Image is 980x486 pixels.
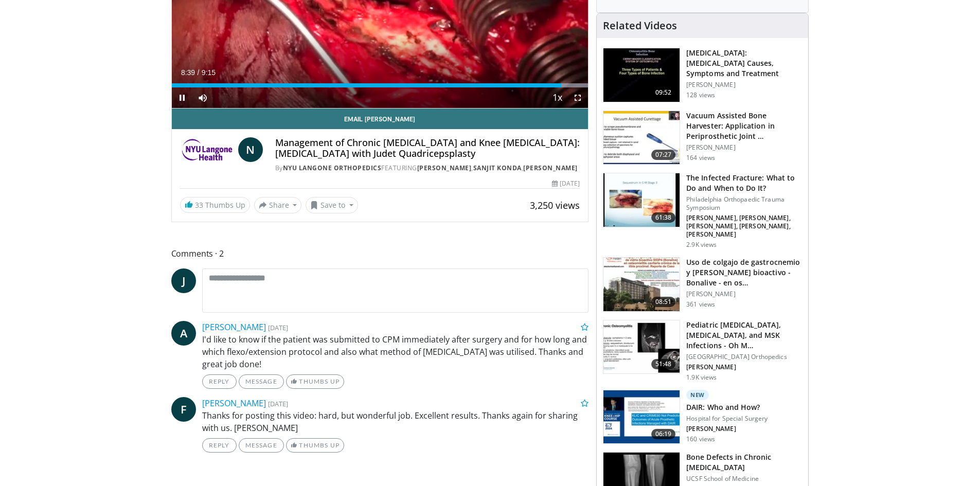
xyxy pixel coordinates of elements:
[603,390,802,444] a: 06:19 New DAIR: Who and How? Hospital for Special Surgery [PERSON_NAME] 160 views
[171,321,196,346] a: A
[686,425,768,433] p: [PERSON_NAME]
[171,247,589,260] span: Comments 2
[238,137,263,162] a: N
[686,390,709,400] p: New
[686,290,802,298] p: [PERSON_NAME]
[202,438,237,453] a: Reply
[686,81,802,89] p: [PERSON_NAME]
[603,320,680,374] img: 6609b749-71fa-402d-a6b7-bc51ddbdcf87.150x105_q85_crop-smart_upscale.jpg
[202,409,589,434] p: Thanks for posting this video: hard, but wonderful job. Excellent results. Thanks again for shari...
[686,154,715,162] p: 164 views
[651,359,676,369] span: 51:48
[686,257,802,288] h3: Uso de colgajo de gastrocnemio y [PERSON_NAME] bioactivo - Bonalive - en os…
[686,143,802,152] p: [PERSON_NAME]
[686,91,715,99] p: 128 views
[283,164,382,172] a: NYU Langone Orthopedics
[254,197,302,213] button: Share
[171,268,196,293] a: J
[275,137,580,159] h4: Management of Chronic [MEDICAL_DATA] and Knee [MEDICAL_DATA]: [MEDICAL_DATA] with Judet Quadricep...
[192,87,213,108] button: Mute
[530,199,580,211] span: 3,250 views
[603,173,680,227] img: 647be038-d4af-47b4-89bd-c1ae91a65730.150x105_q85_crop-smart_upscale.jpg
[547,87,567,108] button: Playback Rate
[171,397,196,422] a: F
[306,197,358,213] button: Save to
[603,111,680,165] img: 433ecadd-4ad3-4321-a398-c20db1ebef6c.150x105_q85_crop-smart_upscale.jpg
[239,438,284,453] a: Message
[686,241,717,249] p: 2.9K views
[202,374,237,389] a: Reply
[686,111,802,141] h3: Vacuum Assisted Bone Harvester: Application in Periprosthetic Joint …
[603,173,802,249] a: 61:38 The Infected Fracture: What to Do and When to Do It? Philadelphia Orthopaedic Trauma Sympos...
[686,353,802,361] p: [GEOGRAPHIC_DATA] Orthopedics
[686,435,715,443] p: 160 views
[686,402,768,412] h3: DAIR: Who and How?
[180,137,234,162] img: NYU Langone Orthopedics
[198,68,200,77] span: /
[686,452,802,473] h3: Bone Defects in Chronic [MEDICAL_DATA]
[651,150,676,160] span: 07:27
[202,333,589,370] p: I'd like to know if the patient was submitted to CPM immediately after surgery and for how long a...
[275,164,580,173] div: By FEATURING , ,
[603,48,680,102] img: 38c38e9d-0289-43f0-98ff-d65b1ec5121e.150x105_q85_crop-smart_upscale.jpg
[651,297,676,307] span: 08:51
[651,87,676,98] span: 09:52
[603,390,680,444] img: f77919c9-af08-4e23-8f8a-c45998dd77cc.150x105_q85_crop-smart_upscale.jpg
[202,321,266,333] a: [PERSON_NAME]
[195,200,203,210] span: 33
[268,323,288,332] small: [DATE]
[603,48,802,102] a: 09:52 [MEDICAL_DATA]: [MEDICAL_DATA] Causes, Symptoms and Treatment [PERSON_NAME] 128 views
[172,87,192,108] button: Pause
[286,374,344,389] a: Thumbs Up
[686,173,802,193] h3: The Infected Fracture: What to Do and When to Do It?
[686,363,802,371] p: [PERSON_NAME]
[180,197,250,213] a: 33 Thumbs Up
[239,374,284,389] a: Message
[686,320,802,351] h3: Pediatric [MEDICAL_DATA], [MEDICAL_DATA], and MSK Infections - Oh M…
[686,48,802,79] h3: [MEDICAL_DATA]: [MEDICAL_DATA] Causes, Symptoms and Treatment
[686,195,802,212] p: Philadelphia Orthopaedic Trauma Symposium
[567,87,588,108] button: Fullscreen
[172,83,589,87] div: Progress Bar
[552,179,580,188] div: [DATE]
[523,164,578,172] a: [PERSON_NAME]
[686,415,768,423] p: Hospital for Special Surgery
[268,399,288,408] small: [DATE]
[473,164,522,172] a: Sanjit Konda
[686,475,802,483] p: UCSF School of Medicine
[603,20,677,32] h4: Related Videos
[286,438,344,453] a: Thumbs Up
[603,320,802,382] a: 51:48 Pediatric [MEDICAL_DATA], [MEDICAL_DATA], and MSK Infections - Oh M… [GEOGRAPHIC_DATA] Orth...
[651,429,676,439] span: 06:19
[603,257,802,312] a: 08:51 Uso de colgajo de gastrocnemio y [PERSON_NAME] bioactivo - Bonalive - en os… [PERSON_NAME] ...
[202,68,216,77] span: 9:15
[603,258,680,311] img: e07d91f3-73b7-4f02-9fa6-55e604e999c7.150x105_q85_crop-smart_upscale.jpg
[202,398,266,409] a: [PERSON_NAME]
[603,111,802,165] a: 07:27 Vacuum Assisted Bone Harvester: Application in Periprosthetic Joint … [PERSON_NAME] 164 views
[181,68,195,77] span: 8:39
[172,109,589,129] a: Email [PERSON_NAME]
[686,214,802,239] p: [PERSON_NAME], [PERSON_NAME], [PERSON_NAME], [PERSON_NAME], [PERSON_NAME]
[686,300,715,309] p: 361 views
[686,373,717,382] p: 1.9K views
[651,212,676,223] span: 61:38
[417,164,472,172] a: [PERSON_NAME]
